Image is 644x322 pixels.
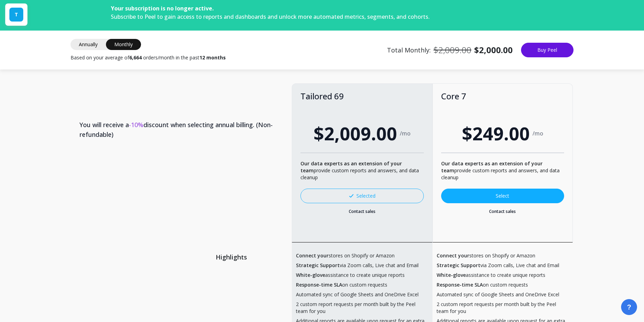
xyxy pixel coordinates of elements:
b: White-glove [437,272,466,278]
span: Your subscription is no longer active. [111,5,214,12]
span: -10% [129,121,143,129]
span: assistance to create unique reports [437,272,545,279]
a: Select [441,189,564,203]
span: via Zoom calls, Live chat and Email [296,262,419,269]
p: $2,009.00 [434,44,471,56]
th: You will receive a discount when selecting annual billing. (Non-refundable) [71,109,292,150]
b: Connect your [296,252,329,259]
b: Response-time SLA [437,281,483,288]
div: Selected [349,192,375,199]
span: Monthly [106,39,141,50]
b: Our data experts as an extension of your team [441,160,543,174]
span: stores on Shopify or Amazon [296,252,395,259]
span: 2 custom report requests per month built by the Peel team for you [296,301,428,315]
span: assistance to create unique reports [296,272,405,279]
span: Subscribe to Peel to gain access to reports and dashboards and unlock more automated metrics, seg... [111,13,430,20]
b: Strategic Support [296,262,340,269]
span: ? [627,302,631,312]
b: Connect your [437,252,469,259]
b: 12 months [199,54,226,61]
b: 6,664 [129,54,142,61]
span: Total Monthly: [387,44,513,56]
span: Annually [71,39,106,50]
button: ? [621,299,637,315]
b: White-glove [296,272,325,278]
span: Automated sync of Google Sheets and OneDrive Excel [437,291,559,298]
span: on custom requests [437,281,528,288]
span: $249.00 [462,120,530,147]
b: Our data experts as an extension of your team [300,160,402,174]
b: $2,000.00 [474,44,513,56]
span: via Zoom calls, Live chat and Email [437,262,559,269]
span: Based on your average of orders/month in the past [71,54,226,61]
span: Automated sync of Google Sheets and OneDrive Excel [296,291,419,298]
span: provide custom reports and answers, and data cleanup [300,160,419,181]
img: svg+xml;base64,PHN2ZyB3aWR0aD0iMTMiIGhlaWdodD0iMTAiIHZpZXdCb3g9IjAgMCAxMyAxMCIgZmlsbD0ibm9uZSIgeG... [349,194,354,198]
span: on custom requests [296,281,387,288]
div: Core 7 [441,92,564,100]
span: $2,009.00 [314,120,397,147]
a: Contact sales [300,209,423,214]
button: Buy Peel [521,43,573,57]
span: 2 custom report requests per month built by the Peel team for you [437,301,569,315]
b: Response-time SLA [296,281,342,288]
div: Tailored 69 [300,92,423,100]
span: stores on Shopify or Amazon [437,252,535,259]
span: provide custom reports and answers, and data cleanup [441,160,560,181]
span: /mo [532,130,543,137]
span: /mo [400,130,411,137]
b: Strategic Support [437,262,480,269]
a: Contact sales [441,209,564,214]
span: T [15,11,18,18]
